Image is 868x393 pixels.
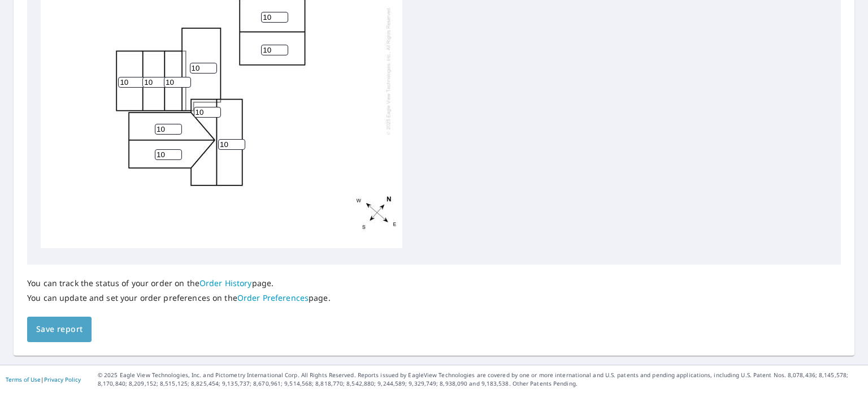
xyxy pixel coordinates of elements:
button: Save report [27,317,92,342]
a: Terms of Use [6,375,41,383]
a: Order Preferences [237,292,309,303]
a: Privacy Policy [44,375,81,383]
p: You can update and set your order preferences on the page. [27,293,331,303]
a: Order History [199,278,252,288]
p: | [6,376,81,383]
p: © 2025 Eagle View Technologies, Inc. and Pictometry International Corp. All Rights Reserved. Repo... [98,371,862,388]
p: You can track the status of your order on the page. [27,278,331,288]
span: Save report [36,322,83,336]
